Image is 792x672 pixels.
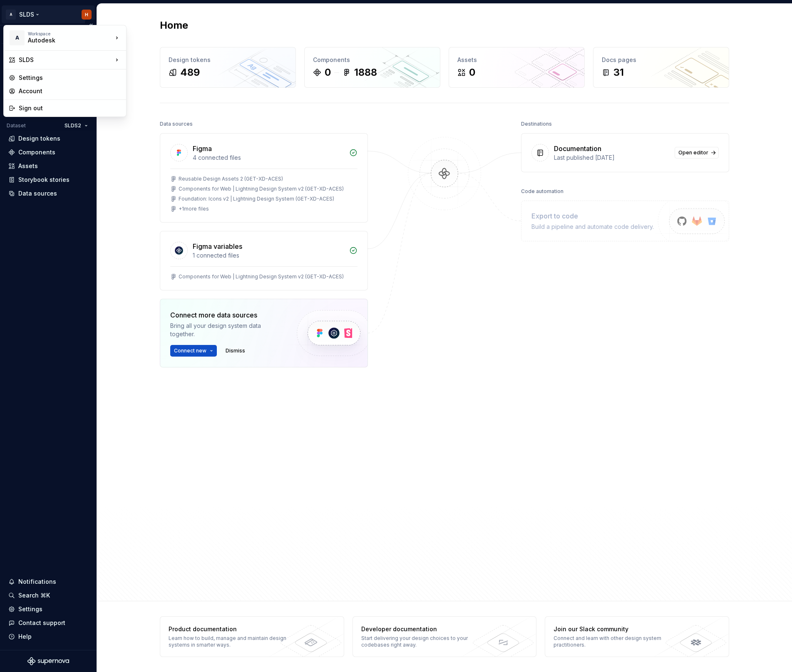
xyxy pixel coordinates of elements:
div: A [10,30,25,45]
div: SLDS [19,56,113,64]
div: Workspace [28,31,113,36]
div: Settings [19,74,121,82]
div: Account [19,87,121,95]
div: Autodesk [28,36,99,45]
div: Sign out [19,104,121,112]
